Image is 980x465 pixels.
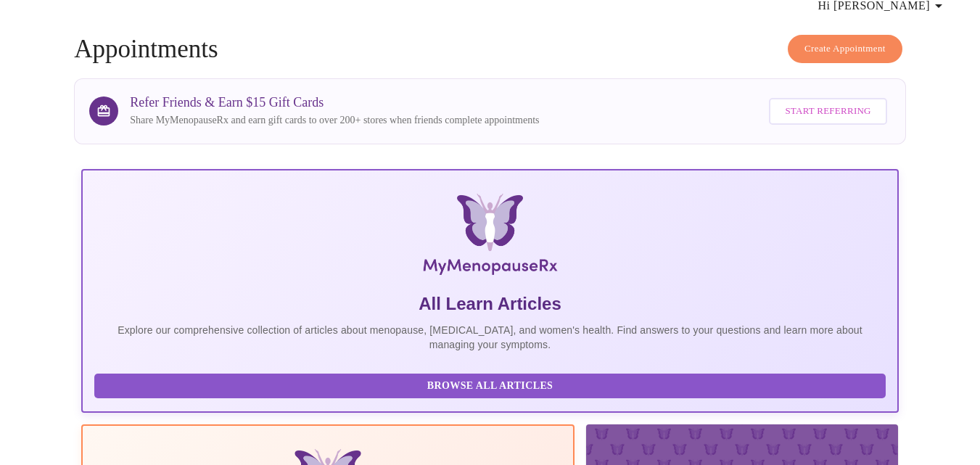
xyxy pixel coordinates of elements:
[94,374,886,399] button: Browse All Articles
[785,103,870,120] span: Start Referring
[765,91,890,132] a: Start Referring
[94,292,886,316] h5: All Learn Articles
[804,41,886,57] span: Create Appointment
[130,113,539,128] p: Share MyMenopauseRx and earn gift cards to over 200+ stores when friends complete appointments
[217,194,762,281] img: MyMenopauseRx Logo
[130,95,539,110] h3: Refer Friends & Earn $15 Gift Cards
[788,35,902,63] button: Create Appointment
[109,377,871,395] span: Browse All Articles
[74,35,906,64] h4: Appointments
[94,379,889,391] a: Browse All Articles
[94,323,886,352] p: Explore our comprehensive collection of articles about menopause, [MEDICAL_DATA], and women's hea...
[769,98,886,125] button: Start Referring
